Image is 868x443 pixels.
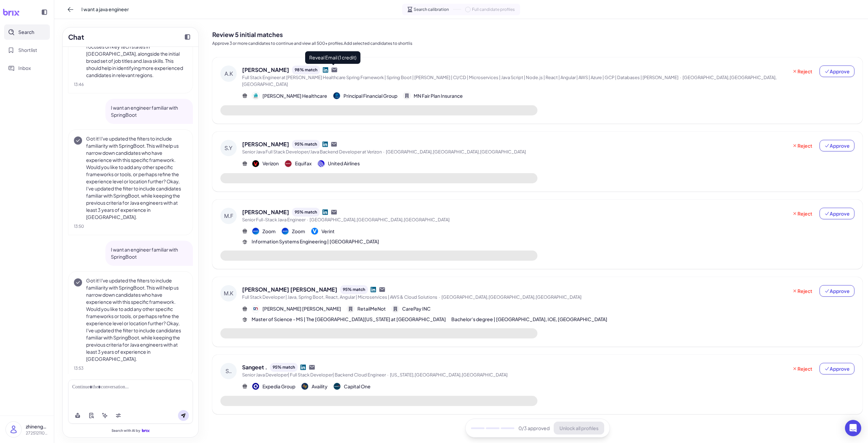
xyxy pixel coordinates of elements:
[414,92,463,99] span: MN Fair Plan Insurance
[292,66,320,74] div: 98 % match
[4,60,50,76] button: Inbox
[824,210,850,217] span: Approve
[321,228,335,235] span: Verint
[26,423,48,430] p: zhineng666 lai666
[386,149,526,154] span: [GEOGRAPHIC_DATA],[GEOGRAPHIC_DATA],[GEOGRAPHIC_DATA]
[242,66,289,74] span: [PERSON_NAME]
[792,68,812,75] span: Reject
[242,75,777,87] span: [GEOGRAPHIC_DATA],[GEOGRAPHIC_DATA],[GEOGRAPHIC_DATA]
[26,430,48,436] p: 2725121109 单人企业
[111,104,188,118] p: I want an engineer familiar with SpringBoot
[344,383,371,390] span: Capital One
[262,383,295,390] span: Expedia Group
[86,135,187,221] p: Got it! I've updated the filters to include familiarity with SpringBoot. This will help us narrow...
[252,316,446,323] span: Master of Science - MS | The [GEOGRAPHIC_DATA][US_STATE] at [GEOGRAPHIC_DATA]
[74,81,187,88] div: 13:46
[312,383,328,390] span: Availity
[6,422,21,437] img: user_logo.png
[242,294,437,300] span: Full Stack Developer | Java, Spring Boot, React, Angular | Microservices | AWS & Cloud Solutions
[307,217,308,222] span: ·
[518,425,550,432] span: 0 /3 approved
[4,24,50,40] button: Search
[472,6,515,13] span: Full candidate profiles
[824,288,850,294] span: Approve
[451,316,607,323] span: Bachelor's degree | [GEOGRAPHIC_DATA], IOE, [GEOGRAPHIC_DATA]
[220,140,237,156] div: S.Y
[242,217,305,222] span: Senior Full-Stack Java Engineer
[220,208,237,224] div: M.F
[441,294,581,300] span: [GEOGRAPHIC_DATA],[GEOGRAPHIC_DATA],[GEOGRAPHIC_DATA]
[212,40,863,47] p: Approve 3 or more candidates to continue and view all 500+ profiles.Add selected candidates to sh...
[340,285,368,294] div: 95 % match
[390,372,508,377] span: [US_STATE],[GEOGRAPHIC_DATA],[GEOGRAPHIC_DATA]
[328,160,360,167] span: United Airlines
[242,285,337,294] span: [PERSON_NAME] [PERSON_NAME]
[301,383,308,390] img: 公司logo
[282,228,289,235] img: 公司logo
[292,208,320,217] div: 95 % match
[680,75,681,80] span: ·
[845,420,861,436] div: Open Intercom Messenger
[792,142,812,149] span: Reject
[270,363,298,372] div: 95 % match
[824,68,850,75] span: Approve
[792,210,812,217] span: Reject
[262,160,279,167] span: Verizon
[252,306,259,312] img: 公司logo
[252,92,259,99] img: 公司logo
[285,160,292,167] img: 公司logo
[820,208,854,219] button: Approve
[252,383,259,390] img: 公司logo
[178,410,189,421] button: Send message
[252,238,379,245] span: Information Systems Engineering | [GEOGRAPHIC_DATA]
[333,92,340,99] img: 公司logo
[68,32,84,42] h2: Chat
[824,365,850,372] span: Approve
[292,228,305,235] span: Zoom
[212,30,863,39] h2: Review 5 initial matches
[74,223,187,229] div: 13:50
[305,51,360,64] span: Reveal Email (1 credit)
[18,47,37,54] span: Shortlist
[820,363,854,374] button: Approve
[820,140,854,151] button: Approve
[788,363,817,374] button: Reject
[242,140,289,148] span: [PERSON_NAME]
[242,363,267,371] span: Sangeet .
[343,92,397,99] span: Principal Financial Group
[439,294,440,300] span: ·
[788,208,817,219] button: Reject
[318,160,324,167] img: 公司logo
[74,365,187,371] div: 13:53
[86,277,187,363] p: Got it! I've updated the filters to include familiarity with SpringBoot. This will help us narrow...
[292,140,320,149] div: 95 % match
[792,288,812,294] span: Reject
[220,66,237,82] div: A.K
[242,75,678,80] span: Full Stack Engineer at [PERSON_NAME] Healthcare Spring Framework | Spring Boot | [PERSON_NAME] | ...
[220,363,237,379] div: S..
[262,228,276,235] span: Zoom
[262,305,341,312] span: [PERSON_NAME] [PERSON_NAME]
[383,149,384,154] span: ·
[414,6,449,13] span: Search calibration
[18,29,34,36] span: Search
[788,66,817,77] button: Reject
[242,372,386,377] span: Senior Java Developer| Full Stack Developer| Backend Cloud Engineer
[252,160,259,167] img: 公司logo
[182,32,193,42] button: Collapse chat
[4,42,50,58] button: Shortlist
[402,305,431,312] span: CarePay INC
[387,372,389,377] span: ·
[788,140,817,151] button: Reject
[262,92,327,99] span: [PERSON_NAME] Healthcare
[81,6,129,13] span: I want a java engineer
[220,285,237,301] div: M.K
[334,383,340,390] img: 公司logo
[820,66,854,77] button: Approve
[792,365,812,372] span: Reject
[820,285,854,297] button: Approve
[824,142,850,149] span: Approve
[311,228,318,235] img: 公司logo
[295,160,312,167] span: Equifax
[111,246,188,260] p: I want an engineer familiar with SpringBoot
